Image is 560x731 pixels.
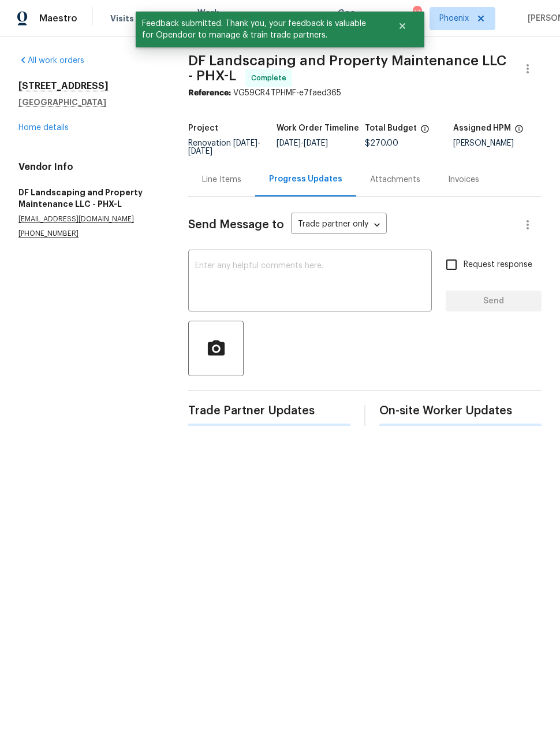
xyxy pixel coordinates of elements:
div: VG59CR4TPHMF-e7faed365 [188,87,542,99]
div: Line Items [202,174,241,185]
span: Visits [110,13,134,24]
span: [DATE] [304,139,328,147]
h5: Total Budget [365,124,417,132]
span: [DATE] [188,147,212,155]
h5: Assigned HPM [453,124,511,132]
a: All work orders [18,57,84,65]
div: [PERSON_NAME] [453,139,542,147]
span: Feedback submitted. Thank you, your feedback is valuable for Opendoor to manage & train trade par... [136,12,383,47]
div: Progress Updates [269,173,342,185]
h5: Project [188,124,218,132]
span: The hpm assigned to this work order. [514,124,524,139]
span: Trade Partner Updates [188,405,350,417]
b: Reference: [188,89,231,97]
span: Complete [251,72,291,84]
span: Request response [464,259,532,271]
span: $270.00 [365,139,398,147]
span: - [188,139,260,155]
h5: DF Landscaping and Property Maintenance LLC - PHX-L [18,187,160,210]
span: Maestro [39,13,77,24]
span: Phoenix [439,13,469,24]
span: Renovation [188,139,260,155]
span: Geo Assignments [338,7,393,30]
span: - [277,139,328,147]
span: The total cost of line items that have been proposed by Opendoor. This sum includes line items th... [420,124,430,139]
h4: Vendor Info [18,161,160,173]
a: Home details [18,124,69,132]
span: DF Landscaping and Property Maintenance LLC - PHX-L [188,54,506,83]
div: Trade partner only [291,216,387,235]
span: On-site Worker Updates [379,405,542,417]
div: 17 [413,7,421,18]
span: Send Message to [188,219,284,231]
button: Close [383,14,421,38]
div: Attachments [370,174,420,185]
h5: Work Order Timeline [277,124,359,132]
span: [DATE] [233,139,257,147]
span: [DATE] [277,139,301,147]
div: Invoices [448,174,479,185]
span: Work Orders [197,7,227,30]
